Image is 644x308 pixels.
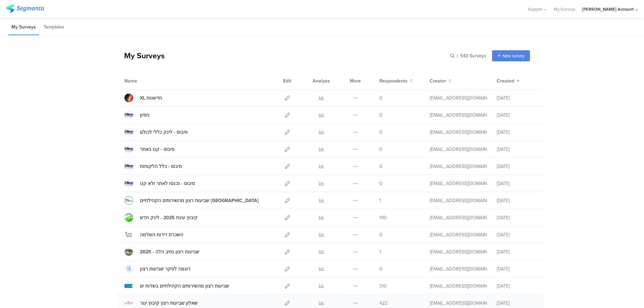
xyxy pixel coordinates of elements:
[497,214,537,221] div: [DATE]
[497,231,537,238] div: [DATE]
[497,77,520,84] button: Created
[124,111,150,119] a: ניסיון
[430,248,487,255] div: miri@miridikman.co.il
[497,95,537,102] div: [DATE]
[140,214,198,221] div: קיבוץ עינת 2025 - לינק חדש
[528,6,543,12] span: Support
[140,248,199,255] div: שביעות רצון נתיב הלה - 2025
[430,129,487,136] div: miri@miridikman.co.il
[497,163,537,170] div: [DATE]
[124,145,174,153] a: סיבוס - קנו באתר
[497,129,537,136] div: [DATE]
[124,247,199,256] a: שביעות רצון נתיב הלה - 2025
[124,94,162,102] a: XL חדשנות
[379,146,382,153] span: 0
[348,72,363,89] div: More
[124,179,195,188] a: סיבוס - נכנסו לאתר ולא קנו
[124,213,198,222] a: קיבוץ עינת 2025 - לינק חדש
[430,265,487,272] div: miri@miridikman.co.il
[379,77,413,84] button: Respondents
[497,283,537,290] div: [DATE]
[379,129,382,136] span: 0
[124,282,229,290] a: שביעות רצון מהשירותים הקהילתיים בשדות ים
[430,77,446,84] span: Creator
[140,300,198,307] div: שאלון שביעות רצון קיבוץ יגור
[6,4,44,13] img: segmanta logo
[456,52,459,59] span: |
[117,50,165,61] div: My Surveys
[140,129,187,136] div: סיבוס - לינק כללי לכולם
[124,196,259,205] a: שביעות רצון מהשירותים הקהילתיים [GEOGRAPHIC_DATA]
[430,231,487,238] div: miri@miridikman.co.il
[140,231,183,238] div: השכרת דירות השלמה
[497,112,537,119] div: [DATE]
[140,112,150,119] div: ניסיון
[124,264,191,273] a: דוגמה לסקר שביעות רצון
[430,214,487,221] div: miri@miridikman.co.il
[497,146,537,153] div: [DATE]
[430,163,487,170] div: miri@miridikman.co.il
[379,180,382,187] span: 0
[497,248,537,255] div: [DATE]
[582,6,634,12] div: [PERSON_NAME] Account
[430,197,487,204] div: miri@miridikman.co.il
[379,265,382,272] span: 0
[280,72,294,89] div: Edit
[140,283,229,290] div: שביעות רצון מהשירותים הקהילתיים בשדות ים
[8,19,39,35] li: My Surveys
[502,53,524,59] span: New survey
[124,77,165,84] div: Name
[460,52,486,59] span: 543 Surveys
[379,248,381,255] span: 1
[430,283,487,290] div: miri@miridikman.co.il
[430,95,487,102] div: miri@miridikman.co.il
[124,299,198,307] a: שאלון שביעות רצון קיבוץ יגור
[430,180,487,187] div: miri@miridikman.co.il
[430,77,451,84] button: Creator
[379,163,382,170] span: 0
[497,197,537,204] div: [DATE]
[497,265,537,272] div: [DATE]
[140,146,174,153] div: סיבוס - קנו באתר
[140,180,195,187] div: סיבוס - נכנסו לאתר ולא קנו
[124,230,183,239] a: השכרת דירות השלמה
[140,197,259,204] div: שביעות רצון מהשירותים הקהילתיים בשדה בוקר
[430,300,487,307] div: miri@miridikman.co.il
[379,283,387,290] span: 310
[379,231,382,238] span: 0
[497,300,537,307] div: [DATE]
[497,180,537,187] div: [DATE]
[379,95,382,102] span: 0
[379,77,408,84] span: Respondents
[497,77,514,84] span: Created
[140,95,162,102] div: XL חדשנות
[124,162,182,171] a: סיבוס - כלל הלקוחות
[379,214,387,221] span: 190
[379,197,381,204] span: 1
[41,19,67,35] li: Templates
[140,163,182,170] div: סיבוס - כלל הלקוחות
[140,265,191,272] div: דוגמה לסקר שביעות רצון
[124,128,187,136] a: סיבוס - לינק כללי לכולם
[379,112,382,119] span: 0
[311,72,331,89] div: Analyze
[379,300,387,307] span: 422
[430,112,487,119] div: miri@miridikman.co.il
[430,146,487,153] div: miri@miridikman.co.il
